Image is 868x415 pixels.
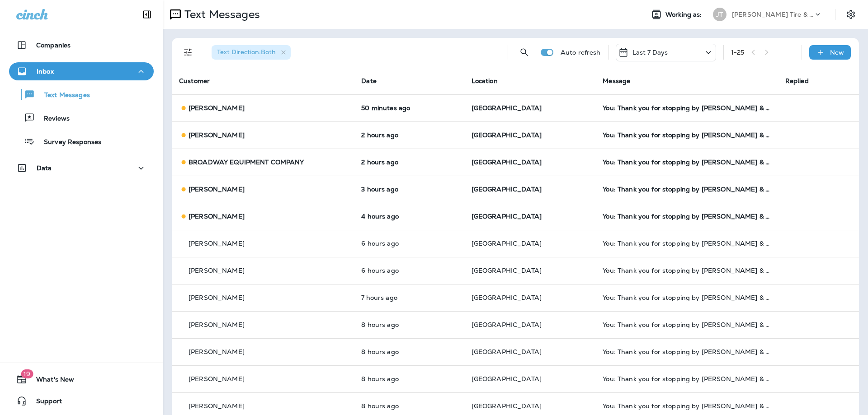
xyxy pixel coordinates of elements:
div: You: Thank you for stopping by Jensen Tire & Auto - North 90th Street. Please take 30 seconds to ... [603,159,770,166]
span: Message [603,77,630,85]
span: [GEOGRAPHIC_DATA] [472,239,542,247]
button: 19What's New [9,370,154,388]
p: [PERSON_NAME] [189,267,245,274]
span: [GEOGRAPHIC_DATA] [472,321,542,329]
button: Settings [843,6,859,23]
p: Aug 13, 2025 09:58 AM [361,267,457,274]
div: You: Thank you for stopping by Jensen Tire & Auto - North 90th Street. Please take 30 seconds to ... [603,321,770,328]
span: Location [472,77,498,85]
p: [PERSON_NAME] [189,402,245,410]
button: Companies [9,36,154,54]
span: Support [27,397,62,408]
p: Survey Responses [35,138,101,147]
span: [GEOGRAPHIC_DATA] [472,375,542,383]
button: Survey Responses [9,132,154,151]
div: You: Thank you for stopping by Jensen Tire & Auto - North 90th Street. Please take 30 seconds to ... [603,186,770,193]
p: Text Messages [35,91,90,100]
span: Date [361,77,377,85]
p: Aug 13, 2025 01:58 PM [361,159,457,166]
p: Aug 13, 2025 09:58 AM [361,240,457,247]
span: [GEOGRAPHIC_DATA] [472,348,542,356]
span: Text Direction : Both [217,48,276,56]
p: Auto refresh [561,49,601,56]
span: 19 [21,369,33,378]
div: You: Thank you for stopping by Jensen Tire & Auto - North 90th Street. Please take 30 seconds to ... [603,104,770,112]
span: [GEOGRAPHIC_DATA] [472,212,542,220]
button: Collapse Sidebar [134,5,160,23]
span: [GEOGRAPHIC_DATA] [472,158,542,166]
span: Working as: [665,11,704,19]
div: JT [713,8,726,21]
p: Reviews [35,115,70,123]
p: [PERSON_NAME] [189,104,245,112]
p: [PERSON_NAME] [189,186,245,193]
div: You: Thank you for stopping by Jensen Tire & Auto - North 90th Street. Please take 30 seconds to ... [603,131,770,139]
button: Search Messages [515,43,533,61]
span: [GEOGRAPHIC_DATA] [472,266,542,275]
p: [PERSON_NAME] [189,213,245,220]
span: [GEOGRAPHIC_DATA] [472,131,542,139]
p: [PERSON_NAME] [189,321,245,328]
span: [GEOGRAPHIC_DATA] [472,104,542,112]
span: [GEOGRAPHIC_DATA] [472,294,542,302]
span: [GEOGRAPHIC_DATA] [472,402,542,410]
span: [GEOGRAPHIC_DATA] [472,185,542,193]
button: Filters [179,43,197,61]
span: What's New [27,376,74,387]
p: [PERSON_NAME] [189,131,245,139]
div: You: Thank you for stopping by Jensen Tire & Auto - North 90th Street. Please take 30 seconds to ... [603,402,770,410]
div: You: Thank you for stopping by Jensen Tire & Auto - North 90th Street. Please take 30 seconds to ... [603,240,770,247]
p: Last 7 Days [632,49,668,56]
p: Companies [36,42,71,49]
div: You: Thank you for stopping by Jensen Tire & Auto - North 90th Street. Please take 30 seconds to ... [603,267,770,274]
div: You: Thank you for stopping by Jensen Tire & Auto - North 90th Street. Please take 30 seconds to ... [603,375,770,382]
p: [PERSON_NAME] Tire & Auto [732,11,813,18]
button: Text Messages [9,85,154,104]
span: Replied [785,77,809,85]
p: BROADWAY EQUIPMENT COMPANY [189,159,304,166]
p: Aug 13, 2025 01:59 PM [361,131,457,139]
p: Inbox [37,68,54,75]
div: You: Thank you for stopping by Jensen Tire & Auto - North 90th Street. Please take 30 seconds to ... [603,213,770,220]
p: Aug 13, 2025 08:03 AM [361,321,457,328]
p: Aug 13, 2025 08:03 AM [361,375,457,382]
p: Aug 13, 2025 08:58 AM [361,294,457,301]
div: You: Thank you for stopping by Jensen Tire & Auto - North 90th Street. Please take 30 seconds to ... [603,294,770,301]
button: Data [9,159,154,177]
span: Customer [179,77,210,85]
button: Inbox [9,62,154,80]
div: Text Direction:Both [212,45,291,60]
p: New [830,49,844,56]
p: [PERSON_NAME] [189,294,245,301]
p: Data [37,164,52,172]
p: Aug 13, 2025 11:58 AM [361,213,457,220]
p: Aug 13, 2025 03:58 PM [361,104,457,112]
div: 1 - 25 [731,49,745,56]
div: You: Thank you for stopping by Jensen Tire & Auto - North 90th Street. Please take 30 seconds to ... [603,348,770,355]
p: Aug 13, 2025 08:03 AM [361,402,457,410]
p: [PERSON_NAME] [189,375,245,382]
p: Aug 13, 2025 12:58 PM [361,186,457,193]
button: Reviews [9,108,154,127]
button: Support [9,392,154,410]
p: Text Messages [181,8,260,21]
p: [PERSON_NAME] [189,348,245,355]
p: Aug 13, 2025 08:03 AM [361,348,457,355]
p: [PERSON_NAME] [189,240,245,247]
